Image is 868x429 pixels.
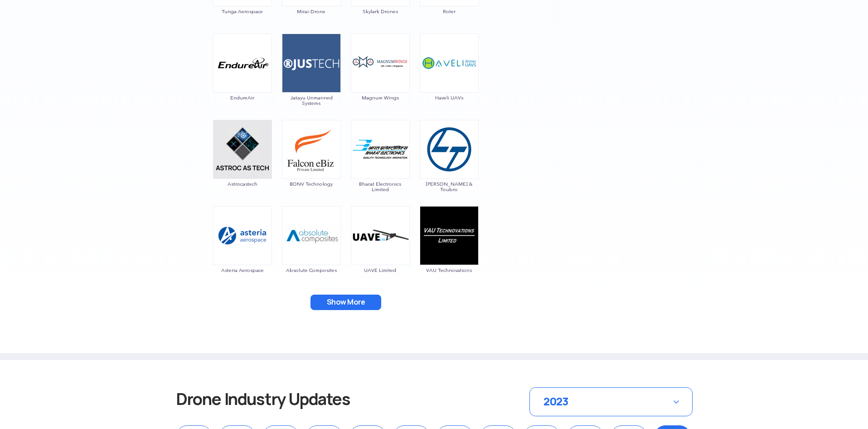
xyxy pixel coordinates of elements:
span: [PERSON_NAME] & Toubro [419,181,479,192]
img: ic_haveliuas.png [420,34,479,93]
a: VAU Technovations [419,231,479,273]
a: UAVE Limited [350,231,410,273]
span: UAVE Limited [350,267,410,273]
span: Jatayu Unmanned Systems [281,95,341,106]
a: Bharat Electronics Limited [350,145,410,192]
span: Bharat Electronics Limited [350,181,410,192]
a: Astrocastech [213,145,272,187]
img: img_vau.png [420,206,479,265]
span: Asteria Aerospace [213,267,272,273]
h3: Drone Industry Updates [176,387,383,411]
a: Absolute Composites [281,231,341,273]
img: ic_uave.png [351,206,410,265]
img: ic_asteria.png [213,206,272,265]
span: 2023 [543,394,568,409]
span: Mirai-Drone [281,9,341,14]
span: EndureAir [213,95,272,100]
span: Absolute Composites [281,267,341,273]
span: Magnum Wings [350,95,410,100]
span: Skylark Drones [350,9,410,14]
img: ic_astrocastech.png [213,120,272,179]
img: ic_jatayu.png [282,34,341,93]
span: Haveli UAVs [419,95,479,100]
img: ic_magnumwings.png [351,34,410,93]
a: Asteria Aerospace [213,231,272,273]
span: Tunga Aerospace [213,9,272,14]
a: Haveli UAVs [419,59,479,100]
span: BONV Technology [281,181,341,187]
a: [PERSON_NAME] & Toubro [419,145,479,192]
span: Astrocastech [213,181,272,187]
img: ic_endureair.png [213,34,272,93]
a: BONV Technology [281,145,341,187]
a: Jatayu Unmanned Systems [281,59,341,106]
img: ic_absolutecomposites.png [282,206,341,265]
img: ic_bharatelectronics.png [351,120,410,179]
button: Show More [310,295,381,310]
a: Magnum Wings [350,59,410,100]
img: ic_bonv.png [282,120,341,179]
a: EndureAir [213,59,272,100]
span: VAU Technovations [419,267,479,273]
span: Roter [419,9,479,14]
img: ic_larsen.png [420,120,479,179]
